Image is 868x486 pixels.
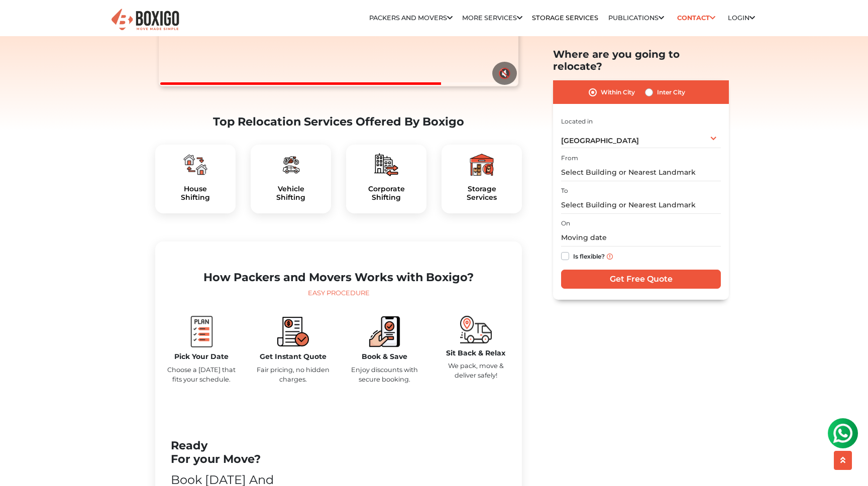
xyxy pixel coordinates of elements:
[561,196,721,214] input: Select Building or Nearest Landmark
[346,365,422,384] p: Enjoy discounts with secure booking.
[561,229,721,247] input: Moving date
[171,439,302,466] h2: Ready For your Move?
[674,10,718,26] a: Contact
[279,153,303,177] img: boxigo_packers_and_movers_plan
[110,8,180,32] img: Boxigo
[163,288,514,298] div: Easy Procedure
[561,270,721,289] input: Get Free Quote
[374,153,398,177] img: boxigo_packers_and_movers_plan
[438,361,514,380] p: We pack, move & deliver safely!
[10,10,30,30] img: whatsapp-icon.svg
[450,185,514,202] a: StorageServices
[601,86,635,98] label: Within City
[657,86,685,98] label: Inter City
[470,153,494,177] img: boxigo_packers_and_movers_plan
[573,251,605,261] label: Is flexible?
[277,316,309,347] img: boxigo_packers_and_movers_compare
[608,14,664,22] a: Publications
[561,154,578,163] label: From
[369,316,400,347] img: boxigo_packers_and_movers_book
[354,185,418,202] h5: Corporate Shifting
[561,136,639,145] span: [GEOGRAPHIC_DATA]
[163,185,228,202] a: HouseShifting
[460,316,492,343] img: boxigo_packers_and_movers_move
[728,14,755,22] a: Login
[186,316,218,347] img: boxigo_packers_and_movers_plan
[561,186,568,195] label: To
[255,365,331,384] p: Fair pricing, no hidden charges.
[561,219,570,228] label: On
[255,352,331,361] h5: Get Instant Quote
[183,153,207,177] img: boxigo_packers_and_movers_plan
[492,62,517,85] button: 🔇
[259,185,323,202] a: VehicleShifting
[259,185,323,202] h5: Vehicle Shifting
[163,352,240,361] h5: Pick Your Date
[369,14,453,22] a: Packers and Movers
[561,117,593,126] label: Located in
[561,164,721,181] input: Select Building or Nearest Landmark
[607,254,613,260] img: info
[450,185,514,202] h5: Storage Services
[163,185,228,202] h5: House Shifting
[163,365,240,384] p: Choose a [DATE] that fits your schedule.
[163,271,514,284] h2: How Packers and Movers Works with Boxigo?
[532,14,598,22] a: Storage Services
[155,115,522,129] h2: Top Relocation Services Offered By Boxigo
[834,451,852,470] button: scroll up
[346,352,422,361] h5: Book & Save
[462,14,522,22] a: More services
[553,48,729,72] h2: Where are you going to relocate?
[354,185,418,202] a: CorporateShifting
[438,349,514,357] h5: Sit Back & Relax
